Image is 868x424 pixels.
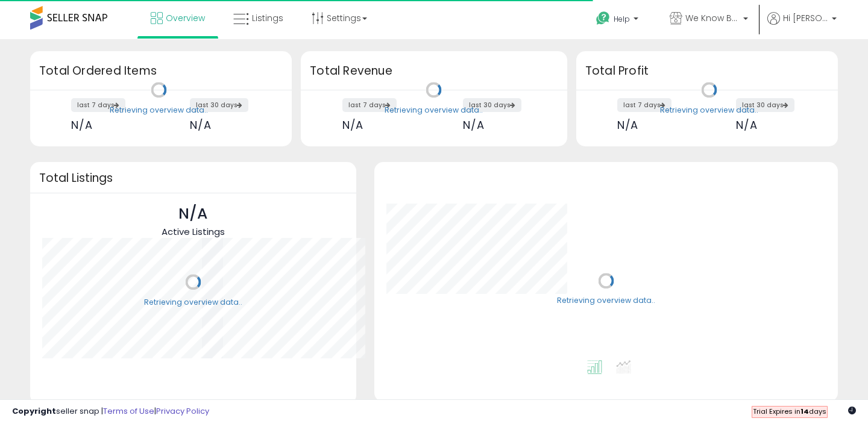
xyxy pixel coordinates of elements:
div: seller snap | | [12,406,209,417]
strong: Copyright [12,405,56,417]
a: Hi [PERSON_NAME] [767,12,837,39]
div: Retrieving overview data.. [110,105,208,116]
div: Retrieving overview data.. [385,105,483,116]
div: Retrieving overview data.. [144,297,242,308]
span: Help [614,14,630,24]
a: Help [587,2,650,39]
span: Listings [252,12,283,24]
span: Overview [166,12,205,24]
div: Retrieving overview data.. [660,105,758,116]
i: Get Help [596,11,611,26]
div: Retrieving overview data.. [557,296,655,307]
span: We Know Beauty [685,12,740,24]
span: Hi [PERSON_NAME] [783,12,828,24]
